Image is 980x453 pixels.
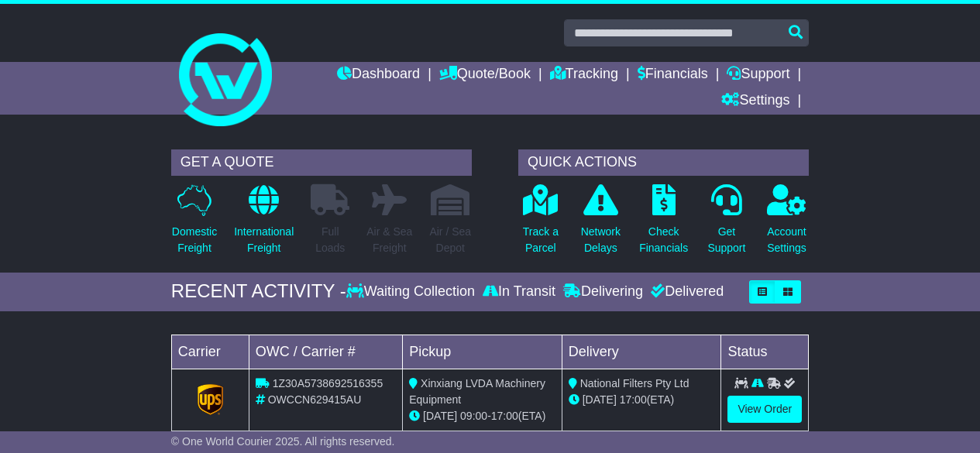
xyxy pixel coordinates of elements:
[366,224,412,256] p: Air & Sea Freight
[346,283,479,300] div: Waiting Collection
[647,283,724,300] div: Delivered
[766,184,807,265] a: AccountSettings
[580,377,689,390] span: National Filters Pty Ltd
[727,62,789,88] a: Support
[491,410,518,422] span: 17:00
[273,377,383,390] span: 1Z30A5738692516355
[767,224,806,256] p: Account Settings
[522,184,559,265] a: Track aParcel
[638,62,708,88] a: Financials
[171,149,472,176] div: GET A QUOTE
[423,410,457,422] span: [DATE]
[429,224,471,256] p: Air / Sea Depot
[518,149,809,176] div: QUICK ACTIONS
[171,184,218,265] a: DomesticFreight
[721,88,789,115] a: Settings
[550,62,618,88] a: Tracking
[580,184,621,265] a: NetworkDelays
[707,224,745,256] p: Get Support
[562,335,721,369] td: Delivery
[171,335,249,369] td: Carrier
[638,184,689,265] a: CheckFinancials
[198,384,224,415] img: GetCarrierServiceLogo
[268,393,362,406] span: OWCCN629415AU
[569,392,715,408] div: (ETA)
[707,184,746,265] a: GetSupport
[409,408,555,424] div: - (ETA)
[523,224,559,256] p: Track a Parcel
[479,283,559,300] div: In Transit
[727,396,802,423] a: View Order
[620,393,647,406] span: 17:00
[439,62,531,88] a: Quote/Book
[172,224,217,256] p: Domestic Freight
[403,335,562,369] td: Pickup
[311,224,349,256] p: Full Loads
[234,224,294,256] p: International Freight
[460,410,487,422] span: 09:00
[171,435,395,448] span: © One World Courier 2025. All rights reserved.
[559,283,647,300] div: Delivering
[337,62,420,88] a: Dashboard
[581,224,621,256] p: Network Delays
[721,335,809,369] td: Status
[409,377,545,406] span: Xinxiang LVDA Machinery Equipment
[249,335,402,369] td: OWC / Carrier #
[639,224,688,256] p: Check Financials
[171,280,346,303] div: RECENT ACTIVITY -
[583,393,617,406] span: [DATE]
[233,184,294,265] a: InternationalFreight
